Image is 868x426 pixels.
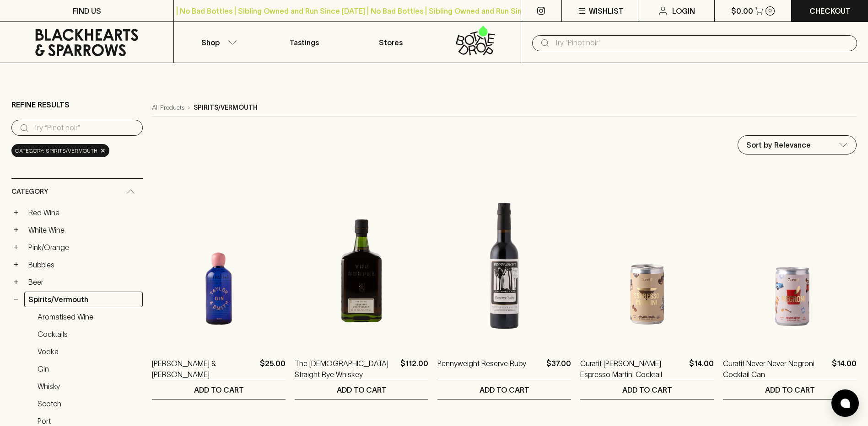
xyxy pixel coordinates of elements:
p: $37.00 [546,358,571,380]
p: $14.00 [689,358,714,380]
button: + [11,260,21,269]
input: Try "Pinot noir" [554,36,850,50]
button: − [11,295,21,304]
button: ADD TO CART [295,380,428,399]
p: $112.00 [400,358,428,380]
p: ADD TO CART [337,384,387,395]
p: $14.00 [832,358,857,380]
button: ADD TO CART [580,380,714,399]
img: Curatif Archie Rose Espresso Martini Cocktail [580,184,714,344]
a: Pink/Orange [24,240,143,255]
button: + [11,208,21,217]
p: FIND US [73,5,101,16]
p: › [188,103,190,112]
p: $0.00 [731,5,753,16]
a: All Products [152,103,184,112]
span: Category: spirits/vermouth [15,146,97,155]
a: Bubbles [24,257,143,272]
button: + [11,225,21,234]
button: + [11,277,21,287]
img: Curatif Never Never Negroni Cocktail Can [723,184,857,344]
a: White Wine [24,222,143,238]
button: ADD TO CART [723,380,857,399]
a: Cocktails [33,326,143,342]
a: [PERSON_NAME] & [PERSON_NAME] [152,358,256,380]
a: Tastings [261,22,347,63]
a: Aromatised Wine [33,309,143,325]
img: bubble-icon [841,399,850,408]
div: Category [11,179,143,205]
img: Pennyweight Reserve Ruby [437,184,571,344]
p: Checkout [809,5,851,16]
button: ADD TO CART [437,380,571,399]
div: Sort by Relevance [738,136,856,154]
span: Category [11,186,48,197]
a: Pennyweight Reserve Ruby [437,358,526,380]
p: ADD TO CART [765,384,815,395]
a: Scotch [33,396,143,411]
img: Taylor & Smith Gin [152,184,286,344]
a: Spirits/Vermouth [24,292,143,307]
a: Gin [33,361,143,377]
input: Try “Pinot noir” [33,121,135,135]
a: Vodka [33,344,143,359]
a: The [DEMOGRAPHIC_DATA] Straight Rye Whiskey [295,358,397,380]
p: Shop [201,37,220,48]
a: Red Wine [24,205,143,220]
a: Stores [347,22,434,63]
p: ADD TO CART [622,384,672,395]
span: × [100,146,106,155]
p: Sort by Relevance [746,139,811,150]
a: Whisky [33,378,143,394]
a: Curatif [PERSON_NAME] Espresso Martini Cocktail [580,358,685,380]
button: Shop [174,22,260,63]
a: Curatif Never Never Negroni Cocktail Can [723,358,828,380]
p: ADD TO CART [194,384,244,395]
img: The Gospel Straight Rye Whiskey [295,184,428,344]
p: ADD TO CART [480,384,529,395]
button: + [11,243,21,252]
p: $25.00 [260,358,286,380]
p: Wishlist [589,5,624,16]
p: Refine Results [11,99,70,110]
p: spirits/vermouth [194,103,258,112]
p: Tastings [290,37,319,48]
a: Beer [24,274,143,290]
p: 0 [768,8,772,13]
p: Stores [379,37,403,48]
p: Login [672,5,695,16]
button: ADD TO CART [152,380,286,399]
